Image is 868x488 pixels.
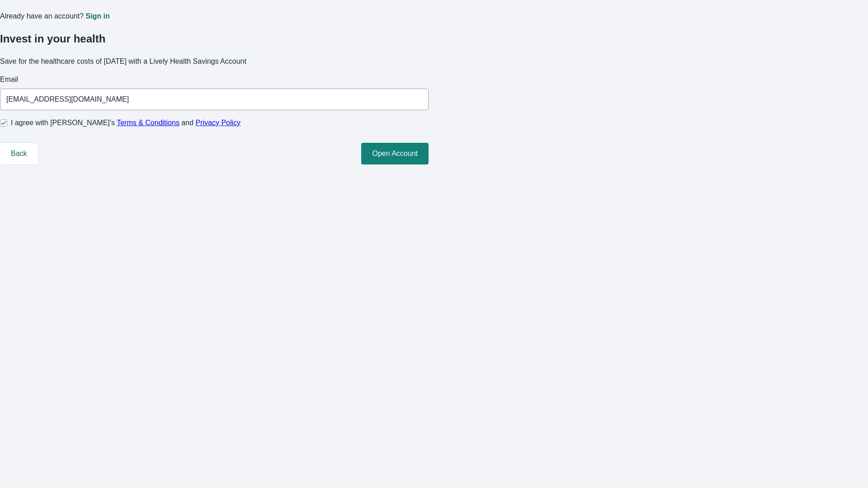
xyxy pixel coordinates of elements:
a: Sign in [85,13,109,20]
span: I agree with [PERSON_NAME]’s and [11,117,241,128]
button: Open Account [361,143,429,164]
a: Privacy Policy [196,119,241,127]
a: Terms & Conditions [117,119,179,127]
